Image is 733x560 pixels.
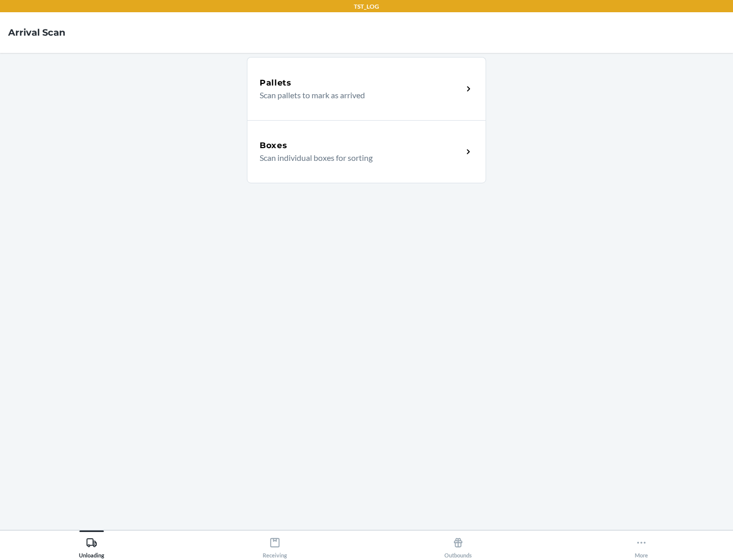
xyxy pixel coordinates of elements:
h4: Arrival Scan [8,26,65,39]
p: Scan pallets to mark as arrived [260,89,455,101]
div: Unloading [79,533,104,558]
h5: Boxes [260,139,288,152]
p: TST_LOG [354,2,379,11]
div: Receiving [263,533,287,558]
div: Outbounds [444,533,472,558]
a: PalletsScan pallets to mark as arrived [247,57,486,120]
h5: Pallets [260,77,292,89]
div: More [635,533,648,558]
button: Receiving [183,530,366,558]
a: BoxesScan individual boxes for sorting [247,120,486,183]
button: Outbounds [366,530,550,558]
p: Scan individual boxes for sorting [260,152,455,164]
button: More [550,530,733,558]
